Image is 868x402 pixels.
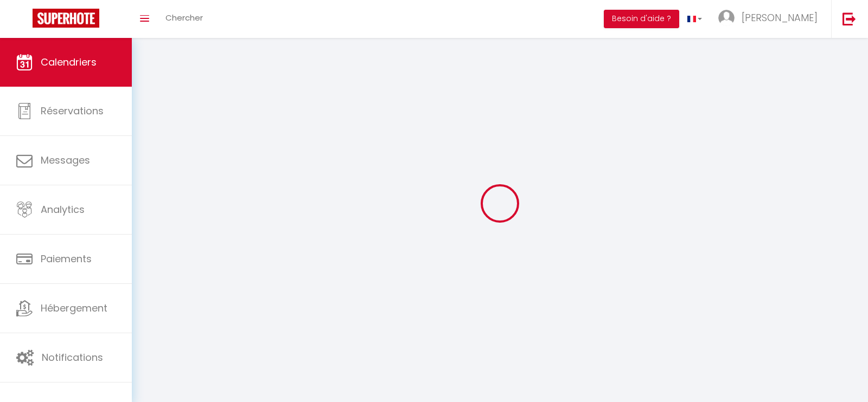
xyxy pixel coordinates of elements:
span: Hébergement [41,301,107,315]
img: ... [718,10,735,26]
button: Besoin d'aide ? [604,10,679,28]
span: Réservations [41,104,104,118]
span: Analytics [41,203,85,216]
span: Calendriers [41,55,97,69]
span: [PERSON_NAME] [742,11,818,24]
img: logout [843,12,856,25]
span: Chercher [165,12,203,23]
span: Notifications [42,351,103,364]
img: Super Booking [33,9,99,28]
span: Messages [41,153,90,167]
span: Paiements [41,252,92,265]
